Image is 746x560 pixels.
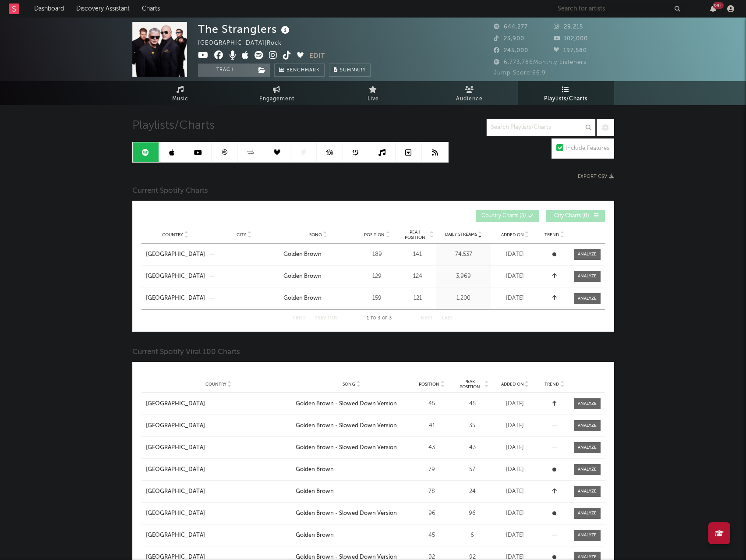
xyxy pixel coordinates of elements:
div: 141 [401,250,434,259]
div: [DATE] [493,443,537,452]
button: Track [198,64,253,77]
div: 79 [412,465,452,474]
a: Golden Brown - Slowed Down Version [296,422,408,430]
div: [DATE] [493,272,537,281]
div: Golden Brown - Slowed Down Version [296,422,397,430]
button: 99+ [710,5,716,12]
span: Daily Streams [445,231,477,238]
a: Audience [421,81,518,105]
span: Peak Position [401,230,429,240]
div: 124 [401,272,434,281]
div: [GEOGRAPHIC_DATA] [146,509,205,518]
div: 99 + [713,2,724,9]
div: [DATE] [493,487,537,496]
div: Golden Brown [296,465,334,474]
span: Engagement [259,94,294,104]
div: 45 [412,400,452,408]
div: 74,537 [438,250,489,259]
div: 35 [456,422,489,430]
div: [GEOGRAPHIC_DATA] [146,400,205,408]
div: 159 [357,294,397,303]
span: 644,277 [494,24,528,30]
div: 121 [401,294,434,303]
div: [GEOGRAPHIC_DATA] [146,487,205,496]
div: Golden Brown [283,294,322,303]
a: [GEOGRAPHIC_DATA] [146,272,205,281]
a: [GEOGRAPHIC_DATA] [146,465,291,474]
span: Country [205,382,226,387]
a: [GEOGRAPHIC_DATA] [146,400,291,408]
a: Golden Brown - Slowed Down Version [296,400,408,408]
div: 189 [357,250,397,259]
span: Peak Position [456,379,484,390]
div: [GEOGRAPHIC_DATA] [146,465,205,474]
a: Golden Brown [296,487,408,496]
div: Golden Brown [296,531,334,540]
a: [GEOGRAPHIC_DATA] [146,443,291,452]
span: Benchmark [286,65,320,76]
div: [DATE] [493,509,537,518]
a: Playlists/Charts [518,81,614,105]
a: [GEOGRAPHIC_DATA] [146,487,291,496]
span: Current Spotify Viral 100 Charts [132,347,240,358]
a: Golden Brown [283,250,353,259]
div: [GEOGRAPHIC_DATA] [146,422,205,430]
span: Country [162,232,183,237]
span: of [382,316,387,320]
span: Position [419,382,439,387]
div: Golden Brown - Slowed Down Version [296,509,397,518]
div: 96 [412,509,452,518]
div: [GEOGRAPHIC_DATA] [146,443,205,452]
div: Golden Brown - Slowed Down Version [296,400,397,408]
span: Trend [544,382,559,387]
span: City [237,232,246,237]
div: 6 [456,531,489,540]
div: 24 [456,487,489,496]
span: Current Spotify Charts [132,186,208,196]
a: Live [325,81,421,105]
a: Music [132,81,229,105]
div: 45 [456,400,489,408]
span: Summary [340,68,366,73]
div: [GEOGRAPHIC_DATA] [146,531,205,540]
div: 1,200 [438,294,489,303]
span: 29,215 [554,24,583,30]
div: The Stranglers [198,22,292,36]
a: Engagement [229,81,325,105]
span: Country Charts ( 3 ) [481,213,526,219]
span: Trend [544,232,559,237]
span: Audience [456,94,483,104]
span: 6,773,786 Monthly Listeners [494,60,587,65]
div: [DATE] [493,294,537,303]
div: Golden Brown [296,487,334,496]
button: Summary [329,64,371,77]
span: Music [172,94,188,104]
button: Export CSV [578,174,614,179]
button: Next [421,316,433,321]
a: [GEOGRAPHIC_DATA] [146,250,205,259]
button: Previous [315,316,338,321]
div: [DATE] [493,531,537,540]
button: First [293,316,306,321]
div: 43 [456,443,489,452]
div: Golden Brown - Slowed Down Version [296,443,397,452]
div: 45 [412,531,452,540]
div: 129 [357,272,397,281]
input: Search for artists [553,4,685,14]
a: [GEOGRAPHIC_DATA] [146,422,291,430]
span: Song [309,232,322,237]
a: [GEOGRAPHIC_DATA] [146,509,291,518]
a: Benchmark [274,64,325,77]
button: Last [442,316,453,321]
span: to [371,316,376,320]
div: 1 3 3 [355,313,403,324]
div: [DATE] [493,400,537,408]
a: Golden Brown [283,272,353,281]
span: Position [364,232,385,237]
div: 57 [456,465,489,474]
div: 41 [412,422,452,430]
button: Country Charts(3) [476,210,539,222]
span: Song [343,382,355,387]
